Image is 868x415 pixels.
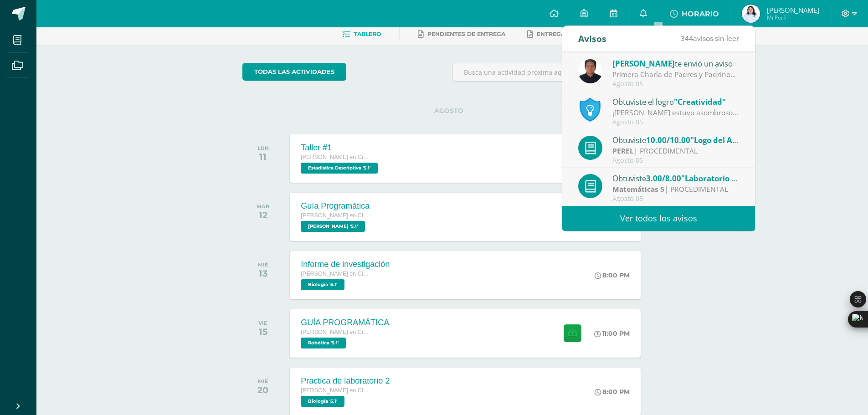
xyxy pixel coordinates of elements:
[537,31,577,37] span: Entregadas
[595,388,630,396] div: 8:00 PM
[257,378,268,384] div: MIÉ
[427,31,505,37] span: Pendientes de entrega
[527,27,577,41] a: Entregadas
[612,58,675,69] span: [PERSON_NAME]
[242,63,346,81] a: todas las Actividades
[418,27,505,41] a: Pendientes de entrega
[354,31,381,37] span: Tablero
[612,195,739,203] div: Agosto 05
[681,33,693,43] span: 344
[257,384,268,395] div: 20
[612,184,739,195] div: | PROCEDIMENTAL
[301,154,369,160] span: [PERSON_NAME] en Ciencias y Letras
[258,268,268,279] div: 13
[301,387,369,394] span: [PERSON_NAME] en Ciencias y Letras
[612,146,634,156] strong: PEREL
[681,33,739,43] span: avisos sin leer
[612,57,739,69] div: te envió un aviso
[612,146,739,156] div: | PROCEDIMENTAL
[612,108,739,118] div: ¡[PERSON_NAME] estuvo asombroso! Sigue aportando ideas y conceptos novedosos, esto te permitirá s...
[301,318,389,328] div: GUÍA PROGRAMÁTICA
[612,172,739,184] div: Obtuviste en
[301,271,369,277] span: [PERSON_NAME] en Ciencias y Letras
[690,135,793,145] span: "Logo del Año Jubilar 2025"
[674,97,726,107] span: "Creatividad"
[767,5,819,15] span: [PERSON_NAME]
[257,151,269,162] div: 11
[594,329,630,338] div: 11:00 PM
[258,320,267,326] div: VIE
[767,14,819,21] span: Mi Perfil
[682,10,719,18] span: HORARIO
[342,27,381,41] a: Tablero
[258,261,268,268] div: MIÉ
[301,201,370,211] div: Guía Programática
[301,260,390,269] div: Informe de investigación
[301,143,380,153] div: Taller #1
[742,5,760,23] img: 8a7318a875dd17d5ab79ac8153c96a7f.png
[258,326,267,337] div: 15
[301,212,369,219] span: [PERSON_NAME] en Ciencias y Letras
[562,206,755,231] a: Ver todos los avisos
[301,329,369,335] span: [PERSON_NAME] en Ciencias y Letras
[646,173,681,184] span: 3.00/8.00
[452,63,654,81] input: Busca una actividad próxima aquí...
[301,221,365,232] span: PEREL '5.1'
[612,96,739,108] div: Obtuviste el logro
[420,107,478,115] span: AGOSTO
[612,69,739,80] div: Primera Charla de Padres y Padrinos para Confirmación: Nos ponemos en contacto con ustedes para c...
[301,163,378,174] span: Estadística Descriptiva '5.1'
[301,279,344,290] span: Biología '5.1'
[257,210,269,220] div: 12
[612,80,739,88] div: Agosto 05
[301,396,344,407] span: Biología '5.1'
[612,184,664,194] strong: Matemáticas 5
[257,145,269,151] div: LUN
[612,134,739,146] div: Obtuviste en
[301,338,346,348] span: Robótica '5.1'
[578,59,602,83] img: eff8bfa388aef6dbf44d967f8e9a2edc.png
[257,203,269,210] div: MAR
[578,26,606,51] div: Avisos
[681,173,755,184] span: "Laboratorio No. 1"
[595,271,630,279] div: 8:00 PM
[646,135,690,145] span: 10.00/10.00
[612,157,739,164] div: Agosto 05
[301,376,390,386] div: Practica de laboratorio 2
[612,118,739,126] div: Agosto 05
